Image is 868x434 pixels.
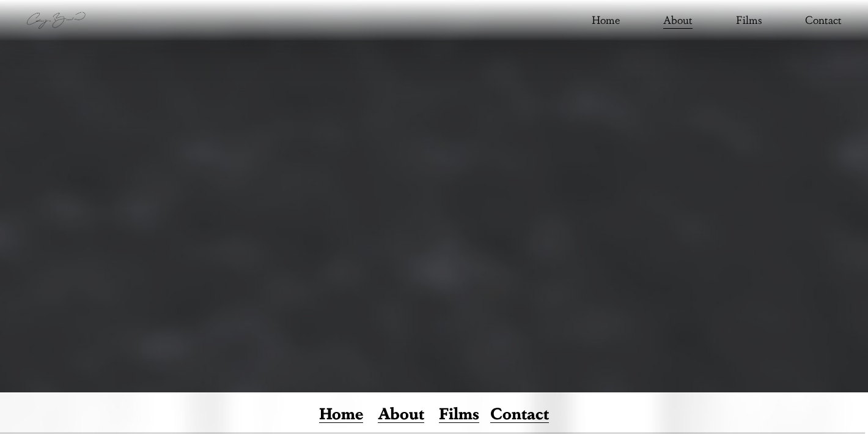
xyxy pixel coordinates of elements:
a: Home [592,10,620,30]
img: Camryn Bradshaw Films [26,9,86,32]
a: Home [319,405,363,421]
a: Contact [805,10,842,30]
a: Contact [490,405,549,421]
a: About [378,405,424,421]
a: Films [439,405,479,421]
a: About [663,10,693,30]
a: Films [736,10,762,30]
